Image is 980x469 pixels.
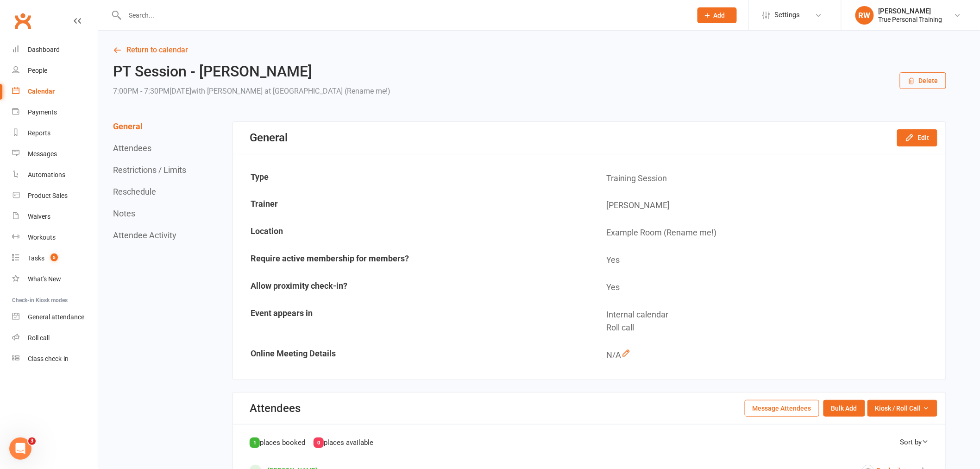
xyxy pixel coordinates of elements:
[879,7,942,15] div: [PERSON_NAME]
[234,165,589,192] td: Type
[113,230,176,240] button: Attendee Activity
[28,46,60,53] div: Dashboard
[28,129,50,137] div: Reports
[12,206,98,227] a: Waivers
[234,342,589,368] td: Online Meeting Details
[113,143,151,153] button: Attendees
[113,187,156,196] button: Reschedule
[12,60,98,81] a: People
[714,12,725,19] span: Add
[607,308,939,322] div: Internal calendar
[590,192,945,219] td: [PERSON_NAME]
[590,220,945,246] td: Example Room (Rename me!)
[875,403,921,413] span: Kiosk / Roll Call
[234,192,589,219] td: Trainer
[28,171,65,178] div: Automations
[12,269,98,290] a: What's New
[260,438,305,447] span: places booked
[590,274,945,301] td: Yes
[28,213,50,220] div: Waivers
[867,400,937,417] button: Kiosk / Roll Call
[113,44,946,57] a: Return to calendar
[590,247,945,273] td: Yes
[590,165,945,192] td: Training Session
[28,150,57,158] div: Messages
[12,227,98,248] a: Workouts
[234,220,589,246] td: Location
[113,63,390,80] h2: PT Session - [PERSON_NAME]
[855,6,874,25] div: RW
[12,185,98,206] a: Product Sales
[12,102,98,123] a: Payments
[191,87,263,95] span: with [PERSON_NAME]
[28,355,69,362] div: Class check-in
[250,131,288,144] div: General
[28,275,61,283] div: What's New
[823,400,865,417] button: Bulk Add
[28,88,55,95] div: Calendar
[28,437,36,445] span: 3
[50,254,58,261] span: 5
[12,165,98,185] a: Automations
[12,123,98,144] a: Reports
[28,192,68,199] div: Product Sales
[250,402,301,415] div: Attendees
[264,87,390,95] span: at [GEOGRAPHIC_DATA] (Rename me!)
[775,5,800,25] span: Settings
[9,437,31,460] iframe: Intercom live chat
[607,321,939,335] div: Roll call
[28,108,57,116] div: Payments
[697,7,737,23] button: Add
[607,349,939,362] div: N/A
[234,247,589,273] td: Require active membership for members?
[113,165,186,175] button: Restrictions / Limits
[250,437,260,448] div: 1
[12,248,98,269] a: Tasks 5
[745,400,819,417] button: Message Attendees
[900,437,929,448] div: Sort by
[12,328,98,349] a: Roll call
[28,313,84,321] div: General attendance
[12,349,98,369] a: Class kiosk mode
[12,81,98,102] a: Calendar
[234,302,589,342] td: Event appears in
[900,72,946,89] button: Delete
[113,209,135,218] button: Notes
[11,9,34,32] a: Clubworx
[28,334,50,342] div: Roll call
[314,437,324,448] div: 0
[12,307,98,328] a: General attendance kiosk mode
[324,438,373,447] span: places available
[28,67,47,74] div: People
[122,9,685,22] input: Search...
[897,129,937,146] button: Edit
[28,254,44,262] div: Tasks
[12,144,98,165] a: Messages
[113,121,143,131] button: General
[879,15,942,24] div: True Personal Training
[28,234,56,241] div: Workouts
[234,274,589,301] td: Allow proximity check-in?
[113,85,390,98] div: 7:00PM - 7:30PM[DATE]
[12,39,98,60] a: Dashboard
